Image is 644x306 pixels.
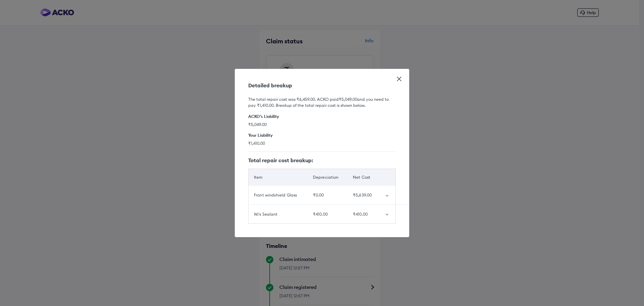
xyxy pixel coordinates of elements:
h6: Your Liability [248,133,396,138]
table: customized table [248,169,396,224]
h6: The total repair cost was ₹6,459.00 . ACKO paid ₹5,049.00 and you need to pay ₹1,410.00 . Breakup... [248,96,396,108]
div: W/s Sealant [254,211,302,217]
div: ₹410.00 [313,211,342,217]
div: Net Cost [353,174,375,180]
div: Detailed breakup [248,82,396,88]
div: ₹5,639.00 [353,192,375,198]
div: Depreciation [313,174,342,180]
h6: ACKO’s Liability [248,114,396,119]
span: ₹5,049.00 [248,122,396,127]
h5: Total repair cost breakup: [248,157,396,163]
div: ₹0.00 [313,192,342,198]
div: Front windshield Glass [254,192,302,198]
span: ₹1,410.00 [248,140,396,146]
div: ₹410.00 [353,211,375,217]
div: Item [254,174,302,180]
